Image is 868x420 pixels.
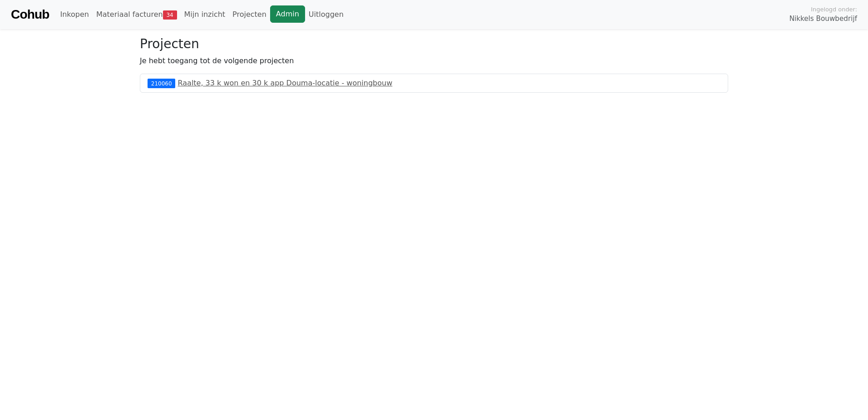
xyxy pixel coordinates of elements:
[229,5,270,24] a: Projecten
[56,5,92,24] a: Inkopen
[181,5,229,24] a: Mijn inzicht
[789,14,857,24] span: Nikkels Bouwbedrijf
[93,5,181,24] a: Materiaal facturen34
[11,4,49,25] a: Cohub
[140,55,728,66] p: Je hebt toegang tot de volgende projecten
[811,5,857,14] span: Ingelogd onder:
[178,79,393,87] a: Raalte, 33 k won en 30 k app Douma-locatie - woningbouw
[148,79,175,88] div: 210060
[140,36,728,52] h3: Projecten
[270,5,305,23] a: Admin
[305,5,347,24] a: Uitloggen
[163,10,177,20] span: 34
